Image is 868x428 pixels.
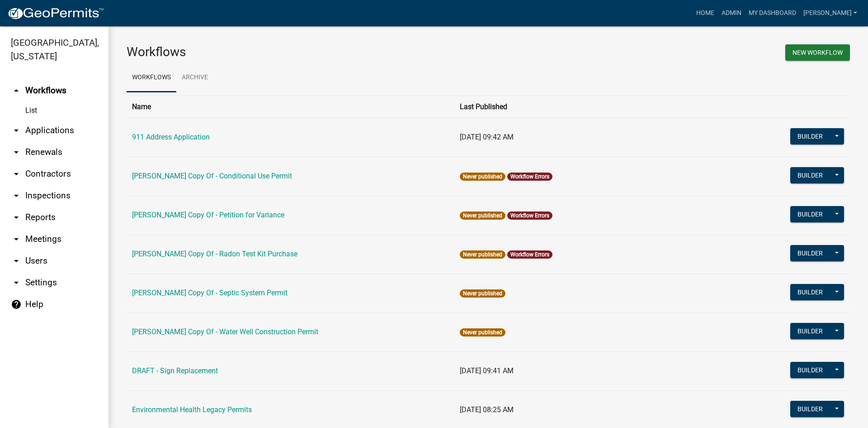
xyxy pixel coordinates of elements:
a: DRAFT - Sign Replacement [132,366,218,375]
button: Builder [790,128,830,144]
span: Never published [460,328,505,337]
button: Builder [790,323,830,339]
a: 911 Address Application [132,133,210,141]
th: Last Published [454,96,741,118]
button: Builder [790,362,830,378]
span: Never published [460,289,505,298]
button: Builder [790,167,830,183]
span: [DATE] 09:41 AM [460,366,514,375]
span: Never published [460,212,505,220]
a: Workflows [127,63,176,92]
a: Environmental Health Legacy Permits [132,405,252,414]
a: Admin [718,5,745,22]
i: arrow_drop_up [11,85,22,96]
span: [DATE] 08:25 AM [460,405,514,414]
a: [PERSON_NAME] Copy Of - Radon Test Kit Purchase [132,250,297,258]
th: Name [127,96,454,118]
a: Home [693,5,718,22]
a: [PERSON_NAME] [800,5,861,22]
button: New Workflow [785,44,850,61]
button: Builder [790,245,830,261]
a: [PERSON_NAME] Copy Of - Conditional Use Permit [132,172,292,180]
i: arrow_drop_down [11,168,22,179]
i: arrow_drop_down [11,212,22,223]
button: Builder [790,206,830,222]
a: Workflow Errors [510,251,549,258]
a: Workflow Errors [510,212,549,219]
span: Never published [460,173,505,181]
a: Archive [176,63,213,92]
button: Builder [790,401,830,417]
i: help [11,299,22,310]
a: [PERSON_NAME] Copy Of - Septic System Permit [132,289,288,297]
i: arrow_drop_down [11,255,22,266]
i: arrow_drop_down [11,147,22,158]
i: arrow_drop_down [11,125,22,136]
i: arrow_drop_down [11,190,22,201]
button: Builder [790,284,830,300]
a: Workflow Errors [510,173,549,180]
i: arrow_drop_down [11,234,22,245]
span: Never published [460,250,505,259]
a: [PERSON_NAME] Copy Of - Water Well Construction Permit [132,327,318,336]
i: arrow_drop_down [11,277,22,288]
a: [PERSON_NAME] Copy Of - Petition for Variance [132,211,284,219]
h3: Workflows [127,44,481,60]
span: [DATE] 09:42 AM [460,133,514,141]
a: My Dashboard [745,5,800,22]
